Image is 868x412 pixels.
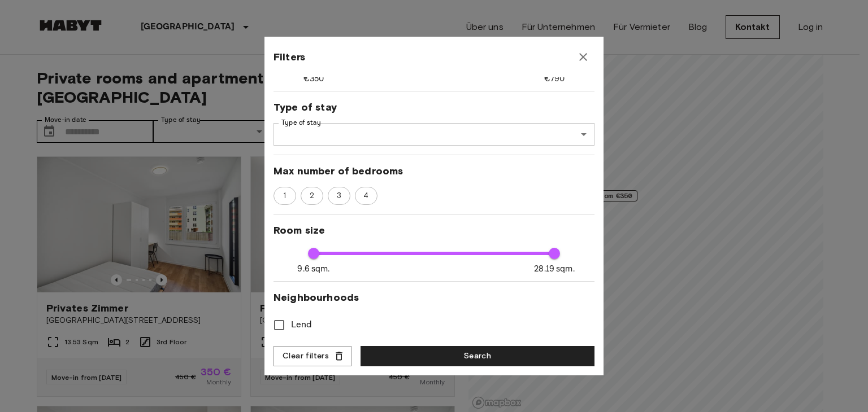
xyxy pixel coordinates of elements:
div: 4 [355,187,377,205]
span: 28.19 sqm. [534,263,575,275]
button: Search [361,346,594,367]
div: 1 [274,187,296,205]
span: Filters [274,50,305,64]
span: Max number of bedrooms [274,164,594,178]
span: Lend [291,318,313,332]
span: Room size [274,223,594,237]
span: €350 [303,73,324,85]
span: Type of stay [274,100,594,114]
span: 1 [277,190,292,201]
span: 9.6 sqm. [297,263,329,275]
span: 2 [303,190,320,201]
button: Clear filters [274,346,351,367]
label: Type of stay [281,118,321,128]
span: Neighbourhoods [274,291,594,304]
span: 3 [331,190,348,201]
span: €790 [544,73,565,85]
div: 3 [328,187,350,205]
span: 4 [357,190,375,201]
div: 2 [301,187,323,205]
